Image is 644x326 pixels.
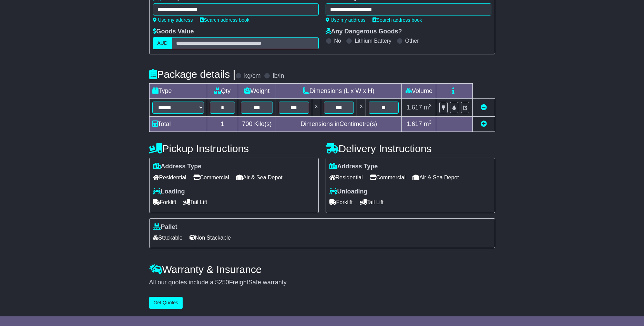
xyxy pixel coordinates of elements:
label: Any Dangerous Goods? [326,28,402,35]
button: Get Quotes [149,297,183,309]
span: m [424,120,432,127]
a: Search address book [200,17,249,23]
a: Use my address [153,17,193,23]
label: No [334,38,341,44]
span: Non Stackable [190,232,231,243]
label: Address Type [329,163,378,170]
h4: Delivery Instructions [326,143,495,154]
a: Search address book [372,17,422,23]
span: Commercial [370,172,406,183]
div: All our quotes include a $ FreightSafe warranty. [149,279,495,286]
label: lb/in [273,72,284,80]
span: 250 [219,279,229,286]
span: 1.617 [407,104,422,111]
td: x [312,99,321,117]
h4: Package details | [149,69,236,80]
sup: 3 [429,119,432,125]
span: Air & Sea Depot [236,172,283,183]
td: Dimensions in Centimetre(s) [276,117,402,132]
span: m [424,104,432,111]
td: 1 [207,117,238,132]
label: Unloading [329,188,368,196]
label: Pallet [153,223,177,231]
label: Address Type [153,163,202,170]
td: Total [149,117,207,132]
a: Add new item [481,120,487,127]
span: Forklift [329,197,353,208]
td: Qty [207,84,238,99]
h4: Warranty & Insurance [149,264,495,275]
a: Use my address [326,17,366,23]
label: Lithium Battery [355,38,391,44]
a: Remove this item [481,104,487,111]
label: kg/cm [244,72,260,80]
h4: Pickup Instructions [149,143,319,154]
td: Dimensions (L x W x H) [276,84,402,99]
span: 700 [242,120,253,127]
span: Residential [329,172,363,183]
label: Loading [153,188,185,196]
td: Type [149,84,207,99]
span: Commercial [193,172,229,183]
span: 1.617 [407,120,422,127]
span: Tail Lift [360,197,384,208]
td: x [357,99,366,117]
span: Stackable [153,232,183,243]
label: AUD [153,37,172,49]
label: Goods Value [153,28,194,35]
sup: 3 [429,103,432,108]
label: Other [405,38,419,44]
span: Air & Sea Depot [412,172,459,183]
span: Residential [153,172,186,183]
span: Forklift [153,197,176,208]
td: Weight [238,84,276,99]
td: Kilo(s) [238,117,276,132]
td: Volume [402,84,436,99]
span: Tail Lift [183,197,207,208]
